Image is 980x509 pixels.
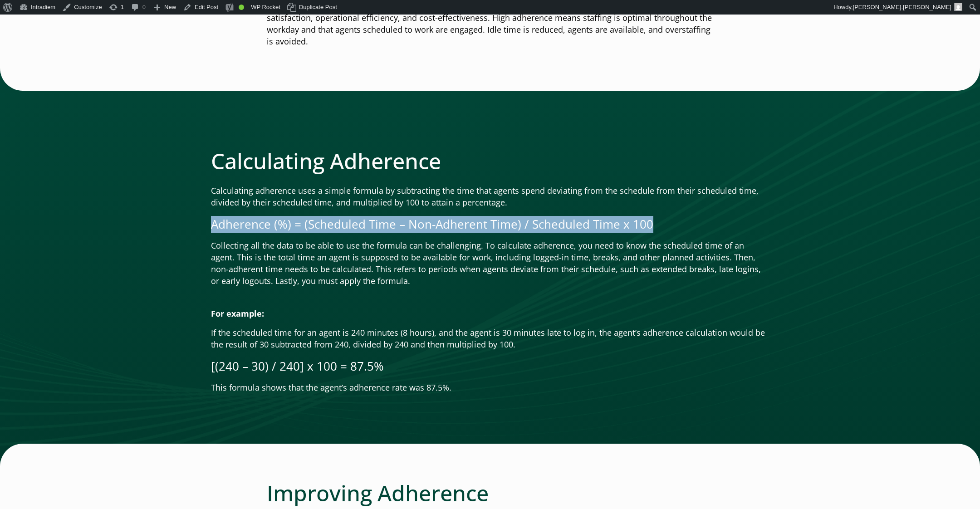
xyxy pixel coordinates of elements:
p: This formula shows that the agent’s adherence rate was 87.5%. [211,382,769,394]
div: Good [239,5,244,10]
span: [PERSON_NAME].[PERSON_NAME] [853,4,951,10]
p: Collecting all the data to be able to use the formula can be challenging. To calculate adherence,... [211,240,769,287]
strong: For example: [211,308,264,319]
p: Adherence (%) = (Scheduled Time – Non-Adherent Time) / Scheduled Time x 100 [211,216,769,233]
h2: Calculating Adherence [211,148,769,174]
p: [(240 – 30) / 240] x 100 = 87.5% [211,358,769,375]
h2: Improving Adherence [267,480,713,506]
p: Calculating adherence uses a simple formula by subtracting the time that agents spend deviating f... [211,185,769,209]
p: If the scheduled time for an agent is 240 minutes (8 hours), and the agent is 30 minutes late to ... [211,327,769,351]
